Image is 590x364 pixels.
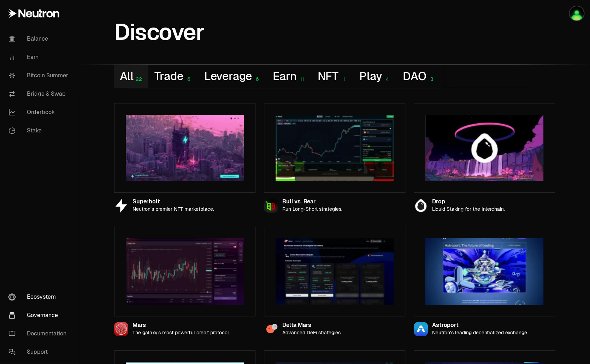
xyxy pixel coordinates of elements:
[282,322,342,328] div: Delta Mars
[570,6,584,20] img: Misiael
[432,322,528,328] div: Astroport
[3,288,76,306] a: Ecosystem
[282,199,342,205] div: Bull vs. Bear
[267,65,312,88] button: Earn
[3,343,76,361] a: Support
[425,238,543,305] img: Astroport preview image
[432,199,505,205] div: Drop
[354,65,397,88] button: Play
[426,76,436,82] div: 3
[3,48,76,66] a: Earn
[114,23,204,42] h1: Discover
[126,238,244,305] img: Mars preview image
[382,76,391,82] div: 4
[133,76,143,82] div: 22
[282,206,342,212] p: Run Long-Short strategies.
[397,65,441,88] button: DAO
[276,115,394,181] img: Bull vs. Bear preview image
[3,103,76,121] a: Orderbook
[148,65,198,88] button: Trade
[338,76,348,82] div: 1
[3,306,76,324] a: Governance
[183,76,193,82] div: 6
[3,30,76,48] a: Balance
[126,115,244,181] img: Superbolt preview image
[432,206,505,212] p: Liquid Staking for the Interchain.
[432,330,528,336] p: Neutron’s leading decentralized exchange.
[296,76,306,82] div: 11
[425,115,543,181] img: Drop preview image
[312,65,353,88] button: NFT
[3,66,76,85] a: Bitcoin Summer
[3,324,76,343] a: Documentation
[282,330,342,336] p: Advanced DeFi strategies.
[252,76,261,82] div: 6
[132,199,214,205] div: Superbolt
[276,238,394,305] img: Delta Mars preview image
[132,206,214,212] p: Neutron’s premier NFT marketplace.
[132,322,230,328] div: Mars
[3,121,76,140] a: Stake
[199,65,267,88] button: Leverage
[3,85,76,103] a: Bridge & Swap
[132,330,230,336] p: The galaxy's most powerful credit protocol.
[114,65,148,88] button: All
